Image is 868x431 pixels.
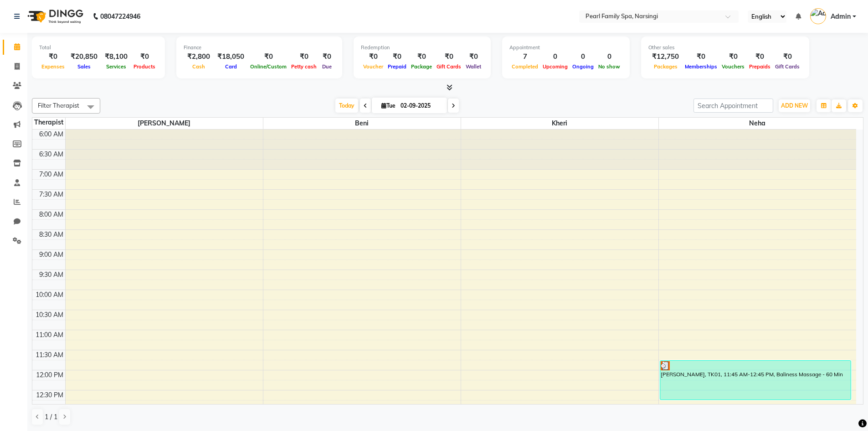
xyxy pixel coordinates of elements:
[570,63,596,70] span: Ongoing
[409,63,434,70] span: Package
[509,63,540,70] span: Completed
[67,52,101,62] div: ₹20,850
[37,210,65,219] div: 8:00 AM
[509,44,622,52] div: Appointment
[463,52,483,62] div: ₹0
[379,102,398,109] span: Tue
[45,412,57,422] span: 1 / 1
[37,150,65,159] div: 6:30 AM
[779,99,810,112] button: ADD NEW
[361,44,483,52] div: Redemption
[37,250,65,260] div: 9:00 AM
[248,52,289,62] div: ₹0
[319,52,335,62] div: ₹0
[773,63,802,70] span: Gift Cards
[810,8,826,24] img: Admin
[385,63,409,70] span: Prepaid
[37,190,65,199] div: 7:30 AM
[540,52,570,62] div: 0
[409,52,434,62] div: ₹0
[37,270,65,280] div: 9:30 AM
[37,170,65,179] div: 7:00 AM
[104,63,128,70] span: Services
[131,63,158,70] span: Products
[385,52,409,62] div: ₹0
[34,390,65,400] div: 12:30 PM
[648,44,802,52] div: Other sales
[683,52,719,62] div: ₹0
[335,99,358,113] span: Today
[398,99,443,113] input: 2025-09-02
[719,63,747,70] span: Vouchers
[248,63,289,70] span: Online/Custom
[831,12,851,21] span: Admin
[34,290,65,300] div: 10:00 AM
[648,52,683,62] div: ₹12,750
[34,350,65,360] div: 11:30 AM
[223,63,239,70] span: Card
[131,52,158,62] div: ₹0
[34,370,65,380] div: 12:00 PM
[184,52,214,62] div: ₹2,800
[693,99,773,113] input: Search Appointment
[34,330,65,340] div: 11:00 AM
[652,63,680,70] span: Packages
[39,63,67,70] span: Expenses
[38,102,79,109] span: Filter Therapist
[781,102,808,109] span: ADD NEW
[190,63,207,70] span: Cash
[320,63,334,70] span: Due
[540,63,570,70] span: Upcoming
[434,63,463,70] span: Gift Cards
[101,52,131,62] div: ₹8,100
[683,63,719,70] span: Memberships
[66,118,263,129] span: [PERSON_NAME]
[719,52,747,62] div: ₹0
[289,63,319,70] span: Petty cash
[570,52,596,62] div: 0
[463,63,483,70] span: Wallet
[32,118,65,127] div: Therapist
[75,63,93,70] span: Sales
[23,4,86,29] img: logo
[214,52,248,62] div: ₹18,050
[747,63,773,70] span: Prepaids
[509,52,540,62] div: 7
[39,44,158,52] div: Total
[289,52,319,62] div: ₹0
[37,130,65,139] div: 6:00 AM
[660,361,851,400] div: [PERSON_NAME], TK01, 11:45 AM-12:45 PM, Baliness Massage - 60 Min
[361,63,385,70] span: Voucher
[596,52,622,62] div: 0
[34,310,65,320] div: 10:30 AM
[37,230,65,239] div: 8:30 AM
[434,52,463,62] div: ₹0
[461,118,658,129] span: Kheri
[39,52,67,62] div: ₹0
[773,52,802,62] div: ₹0
[263,118,461,129] span: beni
[659,118,857,129] span: Neha
[100,4,140,29] b: 08047224946
[184,44,335,52] div: Finance
[596,63,622,70] span: No show
[747,52,773,62] div: ₹0
[361,52,385,62] div: ₹0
